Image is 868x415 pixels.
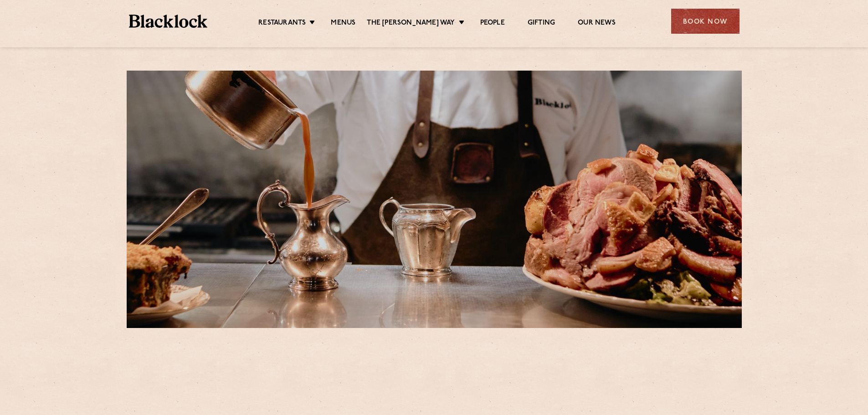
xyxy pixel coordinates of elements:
a: Menus [331,19,355,29]
a: Our News [578,19,616,29]
a: Restaurants [258,19,306,29]
a: People [480,19,505,29]
a: Gifting [528,19,555,29]
a: The [PERSON_NAME] Way [367,19,455,29]
img: BL_Textured_Logo-footer-cropped.svg [129,15,208,28]
div: Book Now [671,9,740,34]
